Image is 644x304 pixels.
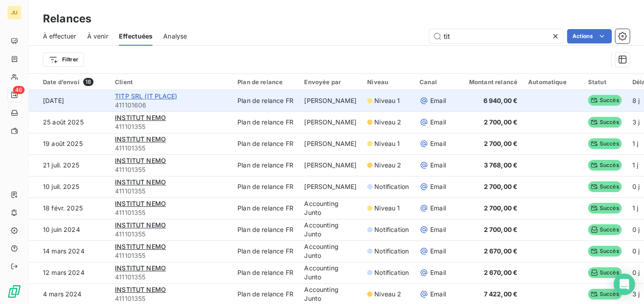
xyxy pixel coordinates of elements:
div: Canal [419,78,448,86]
span: Email [430,96,446,105]
span: INSTITUT NEMO [115,264,166,272]
td: Accounting Junto [299,240,362,262]
td: 10 juin 2024 [29,219,110,240]
span: 411101355 [115,122,227,131]
span: Succès [588,160,622,171]
span: Succès [588,267,622,278]
td: Plan de relance FR [232,176,299,197]
span: INSTITUT NEMO [115,178,166,186]
span: Succès [588,138,622,149]
span: TITP SRL (IT PLACE) [115,92,177,100]
span: Succès [588,117,622,128]
span: Client [115,78,133,86]
div: Plan de relance [237,78,293,86]
td: 14 mars 2024 [29,240,110,262]
span: Succès [588,224,622,235]
td: [PERSON_NAME] [299,133,362,154]
div: Open Intercom Messenger [614,274,635,295]
td: [DATE] [29,90,110,111]
h3: Relances [43,11,91,27]
span: INSTITUT NEMO [115,243,166,250]
div: Statut [588,78,622,86]
span: Niveau 1 [374,139,400,148]
td: Plan de relance FR [232,240,299,262]
span: Email [430,161,446,170]
td: [PERSON_NAME] [299,111,362,133]
span: 6 940,00 € [483,97,518,104]
input: Rechercher [429,29,563,43]
td: 12 mars 2024 [29,262,110,283]
span: Niveau 2 [374,161,401,170]
span: 7 422,00 € [484,290,518,298]
img: Logo LeanPay [7,284,21,299]
span: INSTITUT NEMO [115,221,166,229]
td: [PERSON_NAME] [299,176,362,197]
span: Succès [588,181,622,192]
span: 3 768,00 € [484,161,518,169]
span: 411101355 [115,230,227,239]
td: Accounting Junto [299,219,362,240]
td: 25 août 2025 [29,111,110,133]
span: Succès [588,289,622,300]
span: INSTITUT NEMO [115,200,166,207]
span: À effectuer [43,32,76,41]
span: 2 700,00 € [484,140,518,147]
td: [PERSON_NAME] [299,90,362,111]
button: Actions [567,29,612,43]
span: Succès [588,203,622,214]
span: Notification [374,225,409,234]
td: Accounting Junto [299,197,362,219]
span: INSTITUT NEMO [115,114,166,121]
span: Analyse [163,32,187,41]
td: Plan de relance FR [232,154,299,176]
td: Plan de relance FR [232,219,299,240]
span: 18 [83,78,93,86]
div: JU [7,5,21,20]
span: 411101355 [115,273,227,282]
span: 411101355 [115,208,227,217]
span: Effectuées [119,32,153,41]
div: Date d’envoi [43,78,104,86]
span: INSTITUT NEMO [115,135,166,143]
td: [PERSON_NAME] [299,154,362,176]
span: Email [430,247,446,256]
span: Email [430,225,446,234]
span: Email [430,290,446,299]
span: Email [430,118,446,127]
button: Filtrer [43,52,84,67]
span: 411101355 [115,165,227,174]
span: À venir [87,32,108,41]
td: Plan de relance FR [232,262,299,283]
span: Niveau 2 [374,118,401,127]
span: INSTITUT NEMO [115,286,166,293]
span: 411101355 [115,294,227,303]
td: 18 févr. 2025 [29,197,110,219]
span: Niveau 2 [374,290,401,299]
span: 2 700,00 € [484,183,518,190]
span: Succès [588,95,622,106]
span: 411101355 [115,144,227,153]
span: Niveau 1 [374,96,400,105]
div: Niveau [367,78,409,86]
span: 411101355 [115,187,227,196]
td: Plan de relance FR [232,133,299,154]
span: 2 700,00 € [484,118,518,126]
div: Automatique [528,78,577,86]
span: 2 670,00 € [484,247,518,255]
span: 411101355 [115,251,227,260]
span: Email [430,268,446,277]
span: 2 700,00 € [484,204,518,212]
span: Niveau 1 [374,204,400,213]
span: 46 [13,86,25,94]
span: Succès [588,246,622,257]
div: Envoyée par [304,78,356,86]
span: Email [430,182,446,191]
td: 10 juil. 2025 [29,176,110,197]
span: Notification [374,268,409,277]
span: 2 670,00 € [484,269,518,276]
span: INSTITUT NEMO [115,157,166,164]
span: 411101606 [115,101,227,110]
td: Accounting Junto [299,262,362,283]
td: Plan de relance FR [232,111,299,133]
span: Notification [374,247,409,256]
